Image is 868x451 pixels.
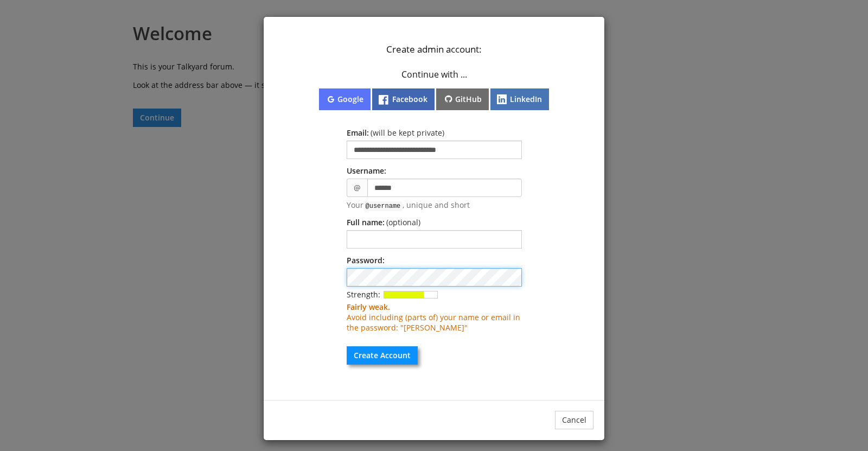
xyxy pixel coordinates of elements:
label: Full name: [347,217,420,227]
label: Email: [347,128,444,138]
span: Your , unique and short [347,200,470,210]
label: Username: [347,166,386,176]
div: Avoid including (parts of) your name or email in the password: "[PERSON_NAME]" [347,312,522,333]
button: Google [319,88,371,110]
span: ( will be kept private ) [371,128,444,138]
p: Continue with ... [353,69,515,80]
p: Create admin account: [277,43,591,55]
span: @ [347,179,367,197]
img: flogo-HexRBG-Wht-58.png [379,95,388,105]
span: (optional) [386,217,420,227]
b: Fairly weak. [347,302,390,312]
button: GitHub [436,88,489,110]
code: @username [363,201,403,211]
button: Cancel [555,411,593,429]
label: Password: [347,255,385,265]
button: Facebook [372,88,435,110]
span: Strength: [347,289,438,300]
button: Create Account [347,346,418,365]
button: LinkedIn [490,88,549,110]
